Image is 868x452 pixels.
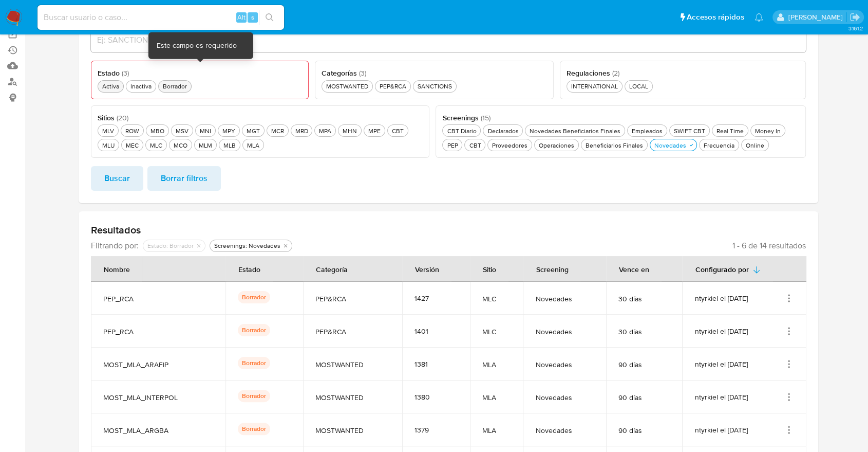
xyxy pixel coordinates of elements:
[259,10,280,25] button: search-icon
[850,12,860,23] a: Salir
[848,24,863,32] span: 3.161.2
[251,12,254,22] span: s
[157,41,237,51] div: Este campo es requerido
[788,12,846,22] p: marianela.tarsia@mercadolibre.com
[237,12,246,22] span: Alt
[687,12,744,23] span: Accesos rápidos
[37,11,284,24] input: Buscar usuario o caso...
[754,13,763,22] a: Notificaciones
